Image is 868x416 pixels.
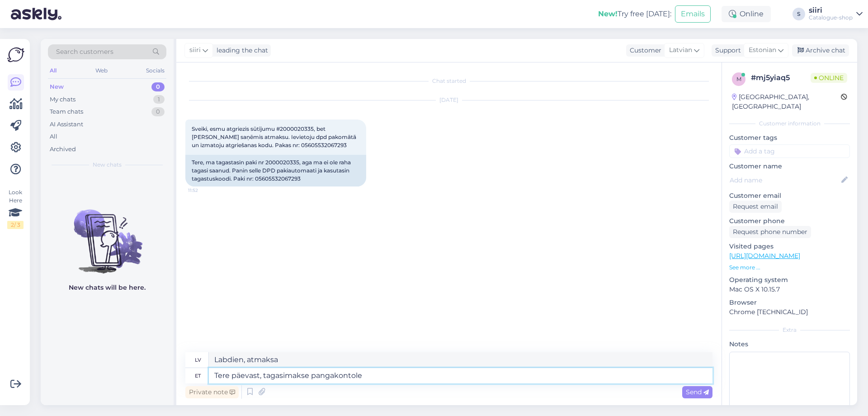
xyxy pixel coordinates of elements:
span: Latvian [669,45,692,55]
div: 1 [153,95,165,104]
span: m [736,76,741,82]
p: New chats will be here. [69,283,146,292]
div: Tere, ma tagastasin paki nr 2000020335, aga ma ei ole raha tagasi saanud. Panin selle DPD pakiaut... [185,155,366,186]
span: siiri [189,45,201,55]
textarea: Tere päevast, tagasimakse pangakontole [209,368,712,383]
div: Chat started [185,77,712,85]
a: siiriCatalogue-shop [809,7,863,21]
p: Operating system [729,275,850,285]
div: Socials [144,65,166,77]
div: # mj5yiaq5 [751,72,811,83]
div: All [48,65,58,77]
span: Search customers [56,47,113,57]
input: Add a tag [729,144,850,158]
span: Sveiki, esmu atgriezis sūtījumu #2000020335, bet [PERSON_NAME] saņēmis atmaksu. Ievietoju dpd pak... [192,125,358,148]
div: Look Here [7,188,24,229]
p: Visited pages [729,242,850,251]
b: New! [598,10,618,18]
p: Browser [729,298,850,307]
div: [GEOGRAPHIC_DATA], [GEOGRAPHIC_DATA] [732,92,841,111]
div: lv [195,352,201,368]
div: Customer information [729,120,850,128]
p: See more ... [729,263,850,272]
span: Send [686,388,709,396]
div: Team chats [50,107,83,116]
span: Estonian [749,45,776,55]
img: No chats [41,193,174,275]
div: All [50,132,57,141]
div: Archive chat [792,44,849,57]
div: Archived [50,145,76,154]
div: Support [712,46,741,55]
div: AI Assistant [50,120,83,129]
div: Catalogue-shop [809,14,853,21]
p: Customer email [729,191,850,201]
p: Chrome [TECHNICAL_ID] [729,307,850,317]
textarea: Labdien, atmaksa [209,352,712,368]
span: New chats [93,161,122,169]
div: [DATE] [185,96,712,104]
div: S [793,8,805,20]
div: My chats [50,95,75,104]
div: New [50,82,64,91]
button: Emails [675,5,711,23]
img: Askly Logo [7,46,24,63]
div: Online [722,6,771,22]
div: siiri [809,7,853,14]
span: 11:52 [188,187,222,194]
p: Customer phone [729,216,850,226]
p: Notes [729,339,850,349]
div: 0 [151,82,165,91]
input: Add name [730,175,840,185]
div: Request email [729,201,782,213]
div: Customer [626,46,661,55]
p: Mac OS X 10.15.7 [729,285,850,294]
div: leading the chat [213,46,268,55]
div: Try free [DATE]: [598,9,671,19]
div: 2 / 3 [7,221,24,229]
div: et [195,368,201,383]
span: Online [811,73,847,83]
div: Extra [729,326,850,334]
div: Web [94,65,109,77]
p: Customer tags [729,133,850,143]
div: Request phone number [729,226,811,238]
div: 0 [151,107,165,116]
div: Private note [185,386,239,398]
p: Customer name [729,162,850,171]
a: [URL][DOMAIN_NAME] [729,252,800,260]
